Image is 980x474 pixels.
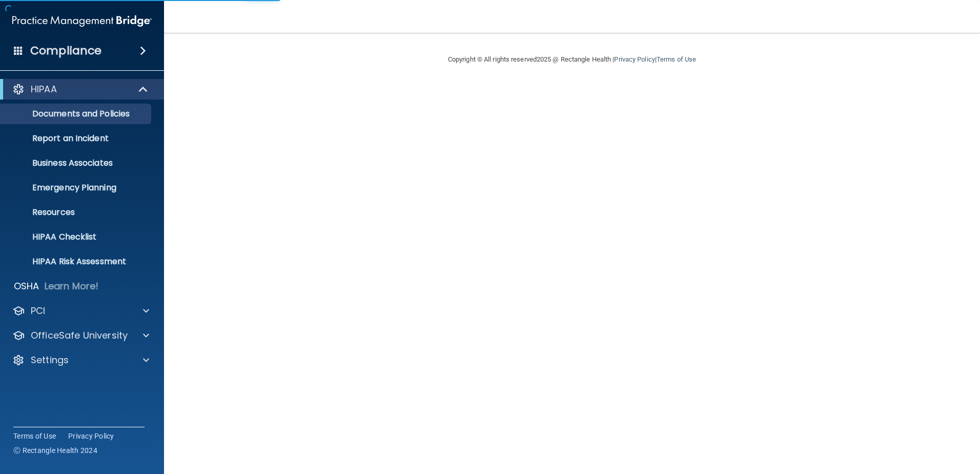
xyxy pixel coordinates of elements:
[12,11,152,31] img: PMB logo
[614,55,655,63] a: Privacy Policy
[68,431,114,441] a: Privacy Policy
[7,158,147,168] p: Business Associates
[13,445,97,456] span: Ⓒ Rectangle Health 2024
[12,305,149,317] a: PCI
[31,305,45,317] p: PCI
[13,431,56,441] a: Terms of Use
[7,133,147,144] p: Report an Incident
[30,44,101,58] h4: Compliance
[7,256,147,267] p: HIPAA Risk Assessment
[45,280,99,292] p: Learn More!
[12,354,149,366] a: Settings
[12,83,149,95] a: HIPAA
[7,207,147,218] p: Resources
[385,43,759,76] div: Copyright © All rights reserved 2025 @ Rectangle Health | |
[31,83,57,95] p: HIPAA
[12,329,149,342] a: OfficeSafe University
[657,55,696,63] a: Terms of Use
[7,109,147,119] p: Documents and Policies
[31,329,128,342] p: OfficeSafe University
[7,232,147,242] p: HIPAA Checklist
[31,354,69,366] p: Settings
[7,183,147,193] p: Emergency Planning
[14,280,39,292] p: OSHA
